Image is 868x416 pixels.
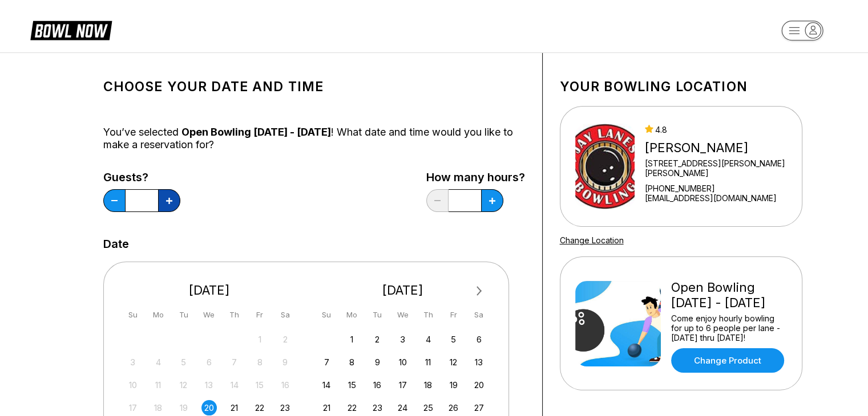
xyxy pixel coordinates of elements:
div: Choose Monday, September 22nd, 2025 [344,400,360,415]
div: Not available Monday, August 4th, 2025 [151,354,166,370]
a: [EMAIL_ADDRESS][DOMAIN_NAME] [645,193,787,203]
div: Not available Saturday, August 2nd, 2025 [277,332,293,347]
div: [DATE] [314,283,491,298]
div: Not available Tuesday, August 12th, 2025 [176,377,191,393]
div: Choose Sunday, September 14th, 2025 [319,377,334,393]
h1: Choose your Date and time [103,79,525,95]
div: Tu [176,307,191,323]
div: Tu [370,307,385,323]
div: Choose Thursday, September 4th, 2025 [421,332,436,347]
div: Choose Tuesday, September 9th, 2025 [370,354,385,370]
div: Choose Tuesday, September 2nd, 2025 [370,332,385,347]
div: Fr [252,307,268,323]
div: Choose Monday, September 8th, 2025 [344,354,360,370]
span: Open Bowling [DATE] - [DATE] [181,126,331,138]
div: Not available Saturday, August 9th, 2025 [277,354,293,370]
div: Not available Tuesday, August 19th, 2025 [176,400,191,415]
div: Choose Saturday, September 13th, 2025 [471,354,487,370]
div: Choose Thursday, September 11th, 2025 [421,354,436,370]
div: Mo [151,307,166,323]
div: Choose Tuesday, September 23rd, 2025 [370,400,385,415]
div: Not available Wednesday, August 6th, 2025 [201,354,217,370]
div: Th [227,307,242,323]
div: Su [125,307,140,323]
div: Choose Thursday, August 21st, 2025 [227,400,242,415]
div: [PHONE_NUMBER] [645,183,787,193]
a: Change Product [671,348,784,373]
div: Sa [471,307,487,323]
div: Not available Saturday, August 16th, 2025 [277,377,293,393]
div: Not available Friday, August 1st, 2025 [252,332,268,347]
div: Choose Saturday, September 27th, 2025 [471,400,487,415]
div: Choose Wednesday, September 24th, 2025 [395,400,410,415]
label: How many hours? [426,171,525,183]
div: Not available Monday, August 18th, 2025 [151,400,166,415]
label: Date [103,238,129,250]
div: Th [421,307,436,323]
div: Come enjoy hourly bowling for up to 6 people per lane - [DATE] thru [DATE]! [671,313,787,342]
div: Choose Friday, September 26th, 2025 [446,400,461,415]
div: Open Bowling [DATE] - [DATE] [671,280,787,311]
div: Not available Sunday, August 17th, 2025 [125,400,140,415]
div: We [201,307,217,323]
div: [DATE] [121,283,298,298]
div: Choose Wednesday, September 10th, 2025 [395,354,410,370]
div: Choose Friday, September 5th, 2025 [446,332,461,347]
div: Not available Wednesday, August 13th, 2025 [201,377,217,393]
div: Fr [446,307,461,323]
div: Choose Friday, September 19th, 2025 [446,377,461,393]
div: Choose Tuesday, September 16th, 2025 [370,377,385,393]
div: Choose Thursday, September 25th, 2025 [421,400,436,415]
div: Not available Sunday, August 3rd, 2025 [125,354,140,370]
div: Choose Monday, September 1st, 2025 [344,332,360,347]
div: Not available Monday, August 11th, 2025 [151,377,166,393]
a: Change Location [560,235,624,245]
div: Choose Wednesday, September 17th, 2025 [395,377,410,393]
div: Choose Saturday, August 23rd, 2025 [277,400,293,415]
div: [STREET_ADDRESS][PERSON_NAME][PERSON_NAME] [645,158,787,178]
button: Next Month [470,282,488,300]
div: [PERSON_NAME] [645,140,787,156]
div: Choose Sunday, September 21st, 2025 [319,400,334,415]
img: Open Bowling Sunday - Thursday [575,281,661,366]
div: Not available Sunday, August 10th, 2025 [125,377,140,393]
div: Not available Friday, August 15th, 2025 [252,377,268,393]
div: Choose Saturday, September 20th, 2025 [471,377,487,393]
div: Choose Wednesday, September 3rd, 2025 [395,332,410,347]
div: You’ve selected ! What date and time would you like to make a reservation for? [103,126,525,151]
div: Su [319,307,334,323]
div: Choose Thursday, September 18th, 2025 [421,377,436,393]
div: 4.8 [645,125,787,134]
div: Choose Friday, September 12th, 2025 [446,354,461,370]
div: Not available Thursday, August 7th, 2025 [227,354,242,370]
div: We [395,307,410,323]
div: Choose Sunday, September 7th, 2025 [319,354,334,370]
div: Mo [344,307,360,323]
div: Choose Monday, September 15th, 2025 [344,377,360,393]
label: Guests? [103,171,180,183]
div: Not available Tuesday, August 5th, 2025 [176,354,191,370]
h1: Your bowling location [560,79,802,95]
img: Jay Lanes [575,124,635,209]
div: Choose Wednesday, August 20th, 2025 [201,400,217,415]
div: Not available Friday, August 8th, 2025 [252,354,268,370]
div: Not available Thursday, August 14th, 2025 [227,377,242,393]
div: Sa [277,307,293,323]
div: Choose Friday, August 22nd, 2025 [252,400,268,415]
div: Choose Saturday, September 6th, 2025 [471,332,487,347]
